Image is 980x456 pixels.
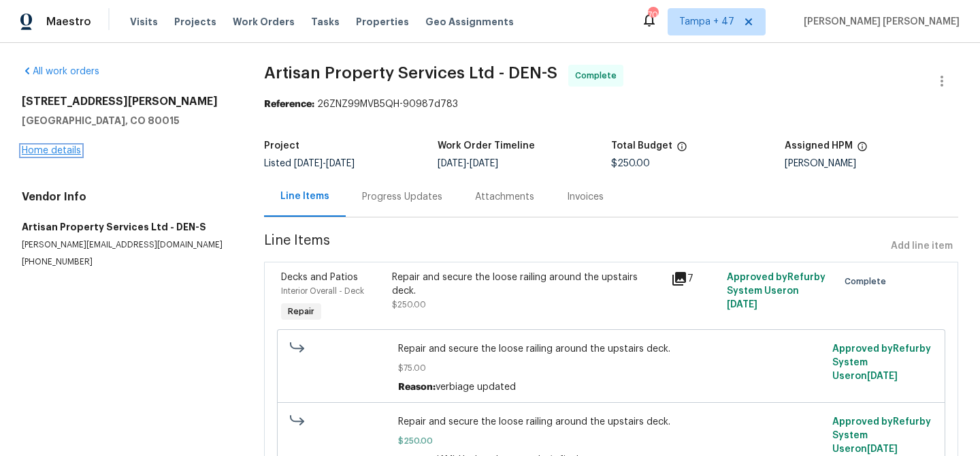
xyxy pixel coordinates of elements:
[398,415,824,429] span: Repair and secure the loose railing around the upstairs deck.
[475,190,534,204] div: Attachments
[671,271,719,287] div: 7
[398,361,824,375] span: $75.00
[611,159,650,168] span: $250.00
[311,17,340,27] span: Tasks
[436,382,516,392] span: verbiage updated
[425,15,514,29] span: Geo Assignments
[22,146,81,155] a: Home details
[264,65,557,81] span: Artisan Property Services Ltd - DEN-S
[282,305,320,318] span: Repair
[832,417,931,454] span: Approved by Refurby System User on
[867,371,898,381] span: [DATE]
[798,15,960,29] span: [PERSON_NAME] [PERSON_NAME]
[648,8,657,22] div: 708
[362,190,442,204] div: Progress Updates
[785,141,853,151] h5: Assigned HPM
[130,15,158,29] span: Visits
[438,159,498,168] span: -
[280,189,329,203] div: Line Items
[281,287,364,295] span: Interior Overall - Deck
[22,67,99,76] a: All work orders
[264,159,355,168] span: Listed
[264,141,299,151] h5: Project
[22,220,231,234] h5: Artisan Property Services Ltd - DEN-S
[22,95,231,108] h2: [STREET_ADDRESS][PERSON_NAME]
[867,444,898,454] span: [DATE]
[845,275,892,288] span: Complete
[785,159,958,168] div: [PERSON_NAME]
[832,344,931,381] span: Approved by Refurby System User on
[727,273,826,309] span: Approved by Refurby System User on
[264,234,885,259] span: Line Items
[22,239,231,251] p: [PERSON_NAME][EMAIL_ADDRESS][DOMAIN_NAME]
[264,97,958,111] div: 26ZNZ99MVB5QH-90987d783
[326,159,355,168] span: [DATE]
[398,382,436,392] span: Reason:
[294,159,323,168] span: [DATE]
[438,159,466,168] span: [DATE]
[611,141,672,151] h5: Total Budget
[22,114,231,127] h5: [GEOGRAPHIC_DATA], CO 80015
[679,15,734,29] span: Tampa + 47
[392,271,662,298] div: Repair and secure the loose railing around the upstairs deck.
[392,301,426,309] span: $250.00
[398,434,824,448] span: $250.00
[22,190,231,204] h4: Vendor Info
[398,342,824,356] span: Repair and secure the loose railing around the upstairs deck.
[46,15,91,29] span: Maestro
[174,15,216,29] span: Projects
[857,141,868,159] span: The hpm assigned to this work order.
[438,141,535,151] h5: Work Order Timeline
[281,273,358,282] span: Decks and Patios
[264,100,314,109] b: Reference:
[575,69,622,82] span: Complete
[233,15,295,29] span: Work Orders
[567,190,604,204] div: Invoices
[356,15,409,29] span: Properties
[676,141,687,159] span: The total cost of line items that have been proposed by Opendoor. This sum includes line items th...
[294,159,355,168] span: -
[22,256,231,268] p: [PHONE_NUMBER]
[470,159,498,168] span: [DATE]
[727,300,757,309] span: [DATE]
